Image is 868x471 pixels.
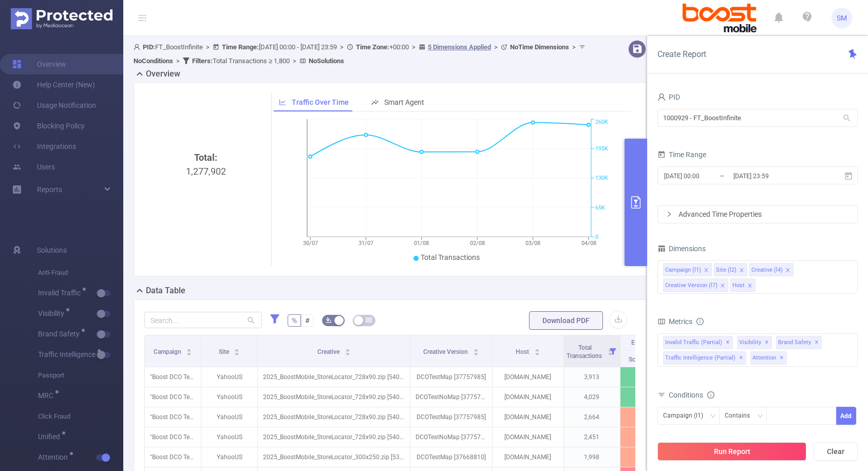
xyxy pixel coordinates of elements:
[201,367,257,387] p: YahooUS
[258,387,410,407] p: 2025_BoostMobile_StoreLocator_728x90.zip [5403590]
[356,43,389,51] b: Time Zone:
[663,263,712,276] li: Campaign (l1)
[665,263,701,277] div: Campaign (l1)
[704,268,709,274] i: icon: close
[669,391,714,399] span: Conditions
[470,240,485,247] tspan: 02/08
[757,413,763,420] i: icon: down
[846,266,852,272] i: icon: close-circle
[493,387,563,407] p: [DOMAIN_NAME]
[666,211,672,217] i: icon: right
[750,351,787,365] span: Attention
[564,427,620,447] p: 2,451
[473,347,479,350] i: icon: caret-up
[384,98,424,106] span: Smart Agent
[606,335,620,367] i: Filter menu
[234,347,240,353] div: Sort
[595,175,608,182] tspan: 130K
[814,442,858,461] button: Clear
[12,54,66,74] a: Overview
[38,351,99,358] span: Traffic Intelligence
[510,43,569,51] b: No Time Dimensions
[663,169,746,183] input: Start date
[629,356,646,363] span: Score
[290,57,299,65] span: >
[730,278,756,292] li: Host
[716,263,737,277] div: Site (l2)
[38,392,57,399] span: MRC
[423,348,469,355] span: Creative Version
[732,169,816,183] input: End date
[154,348,183,355] span: Campaign
[345,351,350,354] i: icon: caret-down
[186,347,192,353] div: Sort
[534,347,540,353] div: Sort
[145,447,201,467] p: "Boost DCO Test FY25" [280591]
[776,336,822,349] span: Brand Safety
[11,8,112,29] img: Protected Media
[38,433,64,440] span: Unified
[657,150,706,159] span: Time Range
[747,283,752,289] i: icon: close
[836,407,856,425] button: Add
[726,336,730,349] span: ✕
[663,336,733,349] span: Invalid Traffic (partial)
[37,185,62,194] span: Reports
[493,447,563,467] p: [DOMAIN_NAME]
[473,347,479,353] div: Sort
[366,317,372,323] i: icon: table
[201,387,257,407] p: YahooUS
[410,407,492,427] p: DCOTestMap [37757985]
[493,427,563,447] p: [DOMAIN_NAME]
[837,8,847,28] span: SM
[38,289,84,296] span: Invalid Traffic
[201,447,257,467] p: YahooUS
[658,205,857,223] div: icon: rightAdvanced Time Properties
[732,279,745,292] div: Host
[595,119,608,126] tspan: 260K
[657,442,806,461] button: Run Report
[258,427,410,447] p: 2025_BoostMobile_StoreLocator_728x90.zip [5403590]
[663,407,710,424] div: Campaign (l1)
[631,339,666,346] span: Engagement
[569,43,579,51] span: >
[567,344,603,360] span: Total Transactions
[414,240,429,247] tspan: 01/08
[410,447,492,467] p: DCOTestMap [37668810]
[564,387,620,407] p: 4,029
[145,407,201,427] p: "Boost DCO Test FY25" [280591]
[665,279,718,292] div: Creative Version (l7)
[410,427,492,447] p: DCOTestNoMap [37757984]
[765,336,769,349] span: ✕
[785,268,790,274] i: icon: close
[145,427,201,447] p: "Boost DCO Test FY25" [280591]
[358,240,373,247] tspan: 31/07
[38,454,71,461] span: Attention
[657,317,692,326] span: Metrics
[326,317,332,323] i: icon: bg-colors
[780,352,784,364] span: ✕
[148,150,263,323] div: 1,277,902
[12,74,95,95] a: Help Center (New)
[186,347,192,350] i: icon: caret-up
[145,367,201,387] p: "Boost DCO Test FY25" [280591]
[258,407,410,427] p: 2025_BoostMobile_StoreLocator_728x90.zip [5403590]
[194,152,217,163] b: Total:
[37,179,62,200] a: Reports
[663,278,728,292] li: Creative Version (l7)
[620,367,676,387] p: 42.46 %
[696,318,704,325] i: icon: info-circle
[739,268,744,274] i: icon: close
[145,387,201,407] p: "Boost DCO Test FY25" [280591]
[410,387,492,407] p: DCOTestNoMap [37757984]
[292,98,349,106] span: Traffic Over Time
[595,234,598,240] tspan: 0
[707,391,714,399] i: icon: info-circle
[12,95,96,116] a: Usage Notification
[38,406,123,427] span: Click Fraud
[710,413,716,420] i: icon: down
[303,240,318,247] tspan: 30/07
[134,43,588,65] span: FT_BoostInfinite [DATE] 00:00 - [DATE] 23:59 +00:00
[186,351,192,354] i: icon: caret-down
[491,43,501,51] span: >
